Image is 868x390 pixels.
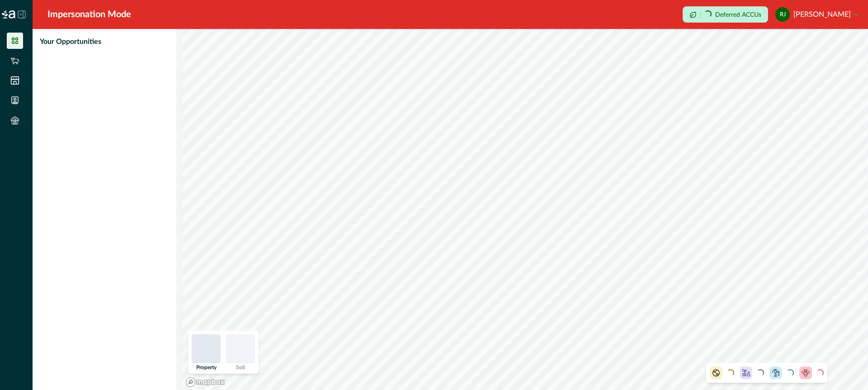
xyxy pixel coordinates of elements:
[40,36,101,47] p: Your Opportunities
[47,8,131,21] div: Impersonation Mode
[775,4,859,25] button: REN JIANG[PERSON_NAME]
[715,11,761,18] p: Deferred ACCUs
[185,377,225,387] a: Mapbox logo
[2,10,15,19] img: Logo
[236,365,245,370] p: Soil
[196,365,217,370] p: Property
